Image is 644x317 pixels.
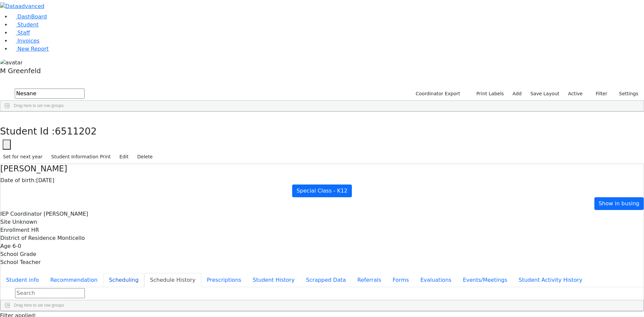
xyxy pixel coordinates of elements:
span: DashBoard [17,13,47,20]
a: Invoices [11,38,40,44]
a: Staff [11,30,30,36]
a: Student [11,21,39,28]
span: Drag here to set row groups [14,303,64,308]
span: Staff [17,30,30,36]
button: Forms [387,273,415,287]
label: District of Residence [0,234,56,242]
button: Student Activity History [513,273,588,287]
label: School Teacher [0,258,41,266]
label: School Grade [0,250,36,258]
button: Edit [116,152,131,162]
span: Unknown [12,219,37,225]
a: Add [509,89,525,99]
button: Student History [247,273,300,287]
label: IEP Coordinator [0,210,42,218]
button: Scheduling [103,273,144,287]
button: Save Layout [527,89,562,99]
span: New Report [17,46,49,52]
button: Events/Meetings [457,273,513,287]
span: 6-0 [12,243,21,249]
span: Monticello [57,235,85,241]
button: Filter [587,89,610,99]
a: New Report [11,46,49,52]
button: Referrals [352,273,387,287]
button: Evaluations [415,273,457,287]
h4: [PERSON_NAME] [0,164,644,174]
input: Search [15,89,85,99]
a: DashBoard [11,13,47,20]
button: Recommendation [45,273,103,287]
button: Delete [134,152,156,162]
label: Active [565,89,586,99]
span: Show in busing [599,200,639,207]
span: Student [17,21,39,28]
label: Enrollment [0,226,30,234]
button: Print Labels [469,89,507,99]
span: Invoices [17,38,40,44]
a: Show in busing [594,197,644,210]
button: Prescriptions [201,273,247,287]
span: 6511202 [55,126,97,137]
button: Scrapped Data [300,273,352,287]
span: HR [31,227,39,233]
button: Student info [0,273,45,287]
input: Search [15,288,85,298]
button: Settings [610,89,641,99]
label: Age [0,242,11,250]
a: Special Class - K12 [292,184,352,197]
span: [PERSON_NAME] [44,211,88,217]
span: Drag here to set row groups [14,103,64,108]
div: [DATE] [0,176,644,184]
button: Schedule History [144,273,201,287]
button: Student Information Print [48,152,114,162]
button: Coordinator Export [411,89,463,99]
label: Date of birth: [0,176,36,184]
label: Site [0,218,11,226]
